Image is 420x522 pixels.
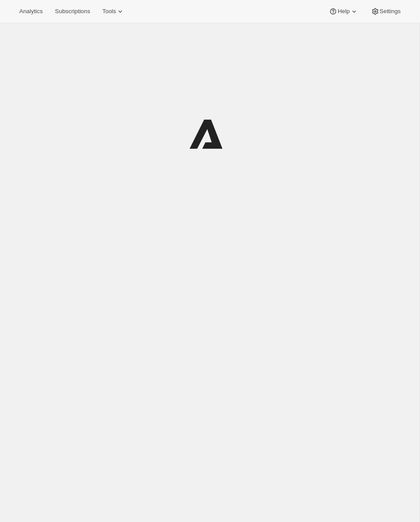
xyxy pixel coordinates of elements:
[14,5,48,18] button: Analytics
[323,5,363,18] button: Help
[50,5,95,18] button: Subscriptions
[337,8,349,15] span: Help
[55,8,90,15] span: Subscriptions
[366,5,406,18] button: Settings
[97,5,130,18] button: Tools
[19,8,43,15] span: Analytics
[380,8,401,15] span: Settings
[102,8,116,15] span: Tools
